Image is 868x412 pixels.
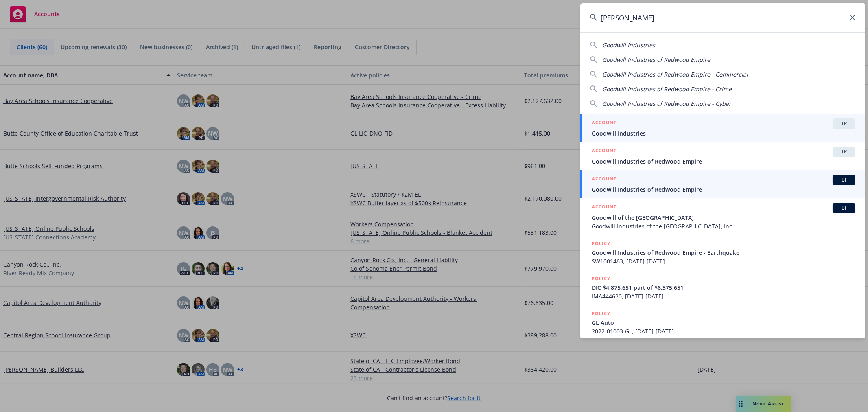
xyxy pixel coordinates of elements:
[592,283,855,292] span: DIC $4,875,651 part of $6,375,651
[592,292,855,300] span: IMA444630, [DATE]-[DATE]
[592,257,855,265] span: SW1001463, [DATE]-[DATE]
[836,120,852,127] span: TR
[580,198,865,235] a: ACCOUNTBIGoodwill of the [GEOGRAPHIC_DATA]Goodwill Industries of the [GEOGRAPHIC_DATA], Inc.
[592,118,617,128] h5: ACCOUNT
[602,41,655,49] span: Goodwill Industries
[602,85,732,93] span: Goodwill Industries of Redwood Empire - Crime
[580,114,865,142] a: ACCOUNTTRGoodwill Industries
[592,327,855,335] span: 2022-01003-GL, [DATE]-[DATE]
[580,3,865,32] input: Search...
[592,129,855,138] span: Goodwill Industries
[602,56,710,64] span: Goodwill Industries of Redwood Empire
[580,170,865,198] a: ACCOUNTBIGoodwill Industries of Redwood Empire
[602,100,731,107] span: Goodwill Industries of Redwood Empire - Cyber
[592,222,855,230] span: Goodwill Industries of the [GEOGRAPHIC_DATA], Inc.
[580,305,865,340] a: POLICYGL Auto2022-01003-GL, [DATE]-[DATE]
[592,147,617,156] h5: ACCOUNT
[592,248,855,257] span: Goodwill Industries of Redwood Empire - Earthquake
[836,176,852,184] span: BI
[592,175,617,184] h5: ACCOUNT
[592,157,855,166] span: Goodwill Industries of Redwood Empire
[592,309,610,318] h5: POLICY
[836,204,852,212] span: BI
[592,203,617,213] h5: ACCOUNT
[580,270,865,305] a: POLICYDIC $4,875,651 part of $6,375,651IMA444630, [DATE]-[DATE]
[592,239,610,248] h5: POLICY
[592,318,855,327] span: GL Auto
[836,148,852,156] span: TR
[602,70,748,78] span: Goodwill Industries of Redwood Empire - Commercial
[592,213,855,222] span: Goodwill of the [GEOGRAPHIC_DATA]
[580,142,865,170] a: ACCOUNTTRGoodwill Industries of Redwood Empire
[592,274,610,283] h5: POLICY
[580,235,865,270] a: POLICYGoodwill Industries of Redwood Empire - EarthquakeSW1001463, [DATE]-[DATE]
[592,185,855,194] span: Goodwill Industries of Redwood Empire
